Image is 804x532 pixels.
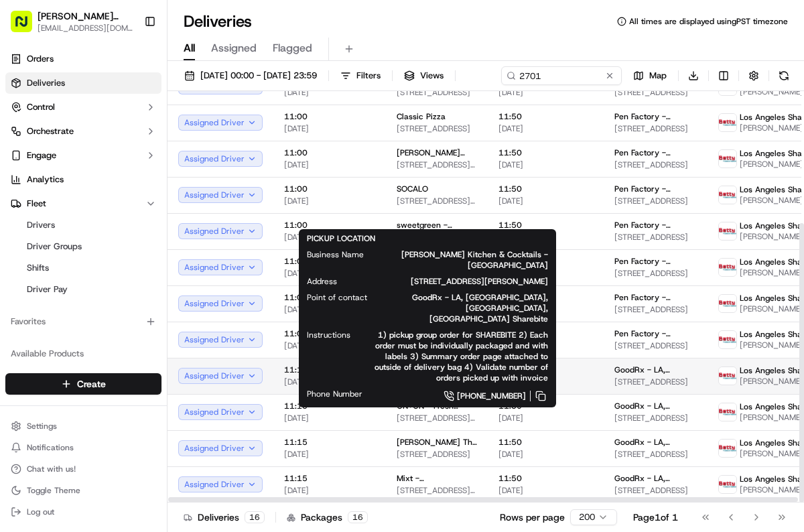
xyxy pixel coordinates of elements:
[498,449,593,460] span: [DATE]
[614,256,697,267] span: Pen Factory - Activision
[38,23,133,34] span: [EMAIL_ADDRESS][DOMAIN_NAME]
[27,485,80,496] span: Toggle Theme
[719,403,736,421] img: betty.jpg
[27,198,46,210] span: Fleet
[27,149,56,161] span: Engage
[498,196,593,206] span: [DATE]
[397,473,477,484] span: Mixt - [GEOGRAPHIC_DATA][PERSON_NAME]
[358,276,548,287] span: [STREET_ADDRESS][PERSON_NAME]
[178,259,263,275] button: Assigned Driver
[21,280,145,299] a: Driver Pay
[28,128,52,152] img: 4281594248423_2fcf9dad9f2a874258b8_72.png
[498,87,593,98] span: [DATE]
[397,184,428,194] span: SOCALO
[614,377,697,387] span: [STREET_ADDRESS]
[397,437,477,448] span: [PERSON_NAME] The Greek - [PERSON_NAME]
[397,196,477,206] span: [STREET_ADDRESS][PERSON_NAME]
[27,219,55,231] span: Drivers
[614,328,697,339] span: Pen Factory - Activision
[273,40,312,56] span: Flagged
[27,77,65,89] span: Deliveries
[284,184,375,194] span: 11:00
[60,141,184,152] div: We're available if you need us!
[719,295,736,312] img: betty.jpg
[614,413,697,423] span: [STREET_ADDRESS]
[307,249,364,260] span: Business Name
[775,66,793,85] button: Refresh
[389,292,548,324] span: GoodRx - LA, [GEOGRAPHIC_DATA], [GEOGRAPHIC_DATA], [GEOGRAPHIC_DATA] Sharebite
[13,13,40,40] img: Nash
[334,66,387,85] button: Filters
[133,332,162,342] span: Pylon
[5,503,161,521] button: Log out
[5,311,161,332] div: Favorites
[178,368,263,384] button: Assigned Driver
[614,485,697,496] span: [STREET_ADDRESS]
[614,196,697,206] span: [STREET_ADDRESS]
[208,172,244,188] button: See all
[284,256,375,267] span: 11:00
[284,377,375,387] span: [DATE]
[85,244,117,255] span: 7月31日
[5,343,161,364] div: Available Products
[178,404,263,420] button: Assigned Driver
[284,340,375,351] span: [DATE]
[397,413,477,423] span: [STREET_ADDRESS][PERSON_NAME]
[184,511,265,524] div: Deliveries
[348,511,368,523] div: 16
[627,66,673,85] button: Map
[184,40,195,56] span: All
[5,193,161,214] button: Fleet
[21,237,145,256] a: Driver Groups
[397,220,477,230] span: sweetgreen - Activision - Pen Factory
[5,169,161,190] a: Analytics
[614,292,697,303] span: Pen Factory - Activision
[498,184,593,194] span: 11:50
[284,304,375,315] span: [DATE]
[108,294,220,318] a: 💻API Documentation
[397,147,477,158] span: [PERSON_NAME] Kitchen & Cocktails - [GEOGRAPHIC_DATA]
[5,438,161,457] button: Notifications
[614,473,697,484] span: GoodRx - LA, [GEOGRAPHIC_DATA], [GEOGRAPHIC_DATA], [GEOGRAPHIC_DATA]
[27,53,54,65] span: Orders
[397,111,446,122] span: Classic Pizza
[307,233,375,244] span: PICKUP LOCATION
[614,437,697,448] span: GoodRx - LA, [GEOGRAPHIC_DATA], [GEOGRAPHIC_DATA], [GEOGRAPHIC_DATA]
[200,70,317,82] span: [DATE] 00:00 - [DATE] 23:59
[178,332,263,348] button: Assigned Driver
[498,147,593,158] span: 11:50
[5,417,161,436] button: Settings
[5,121,161,142] button: Orchestrate
[614,232,697,243] span: [STREET_ADDRESS]
[35,86,241,101] input: Got a question? Start typing here...
[649,70,667,82] span: Map
[21,259,145,277] a: Shifts
[457,391,526,401] span: [PHONE_NUMBER]
[284,123,375,134] span: [DATE]
[13,231,35,253] img: bettytllc
[284,268,375,279] span: [DATE]
[284,401,375,411] span: 11:15
[614,340,697,351] span: [STREET_ADDRESS]
[614,147,697,158] span: Pen Factory - Activision
[385,249,548,271] span: [PERSON_NAME] Kitchen & Cocktails - [GEOGRAPHIC_DATA]
[498,473,593,484] span: 11:50
[629,16,788,27] span: All times are displayed using PST timezone
[719,331,736,348] img: betty.jpg
[307,330,350,340] span: Instructions
[38,9,133,23] button: [PERSON_NAME] Transportation
[420,70,444,82] span: Views
[60,128,220,141] div: Start new chat
[633,511,678,524] div: Page 1 of 1
[287,511,368,524] div: Packages
[13,54,244,75] p: Welcome 👋
[5,460,161,478] button: Chat with us!
[500,511,565,524] p: Rows per page
[178,440,263,456] button: Assigned Driver
[397,159,477,170] span: [STREET_ADDRESS][PERSON_NAME]
[178,223,263,239] button: Assigned Driver
[27,507,54,517] span: Log out
[5,96,161,118] button: Control
[127,300,215,313] span: API Documentation
[356,70,381,82] span: Filters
